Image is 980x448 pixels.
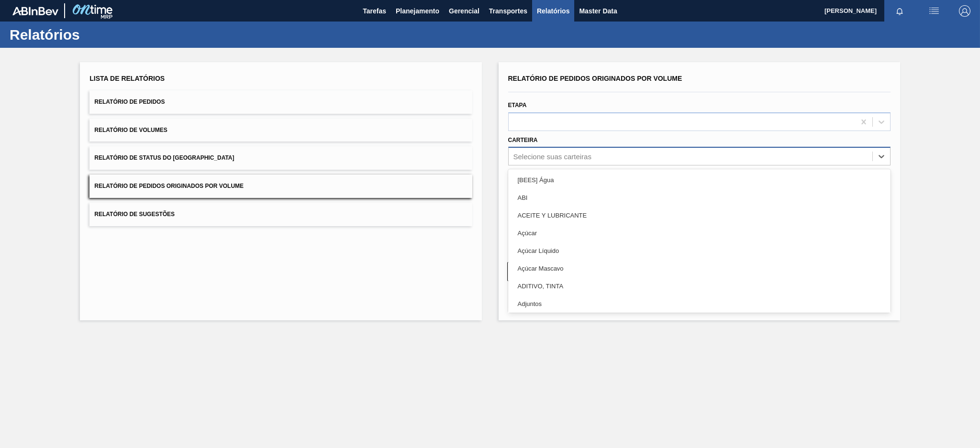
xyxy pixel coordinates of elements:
[508,102,527,109] label: Etapa
[94,183,244,189] span: Relatório de Pedidos Originados por Volume
[508,224,891,242] div: Açúcar
[94,211,175,218] span: Relatório de Sugestões
[508,137,538,143] label: Carteira
[89,75,165,82] span: Lista de Relatórios
[94,98,165,105] span: Relatório de Pedidos
[396,5,439,17] span: Planejamento
[89,90,472,114] button: Relatório de Pedidos
[12,7,58,15] img: TNhmsLtSVTkK8tSr43FrP2fwEKptu5GPRR3wAAAABJRU5ErkJggg==
[884,4,915,18] button: Notificações
[508,260,891,277] div: Açúcar Mascavo
[508,207,891,224] div: ACEITE Y LUBRICANTE
[489,5,527,17] span: Transportes
[89,175,472,198] button: Relatório de Pedidos Originados por Volume
[508,295,891,313] div: Adjuntos
[508,171,891,189] div: [BEES] Água
[363,5,386,17] span: Tarefas
[508,75,682,82] span: Relatório de Pedidos Originados por Volume
[94,154,234,161] span: Relatório de Status do [GEOGRAPHIC_DATA]
[508,242,891,260] div: Açúcar Líquido
[94,127,167,133] span: Relatório de Volumes
[89,119,472,142] button: Relatório de Volumes
[89,146,472,170] button: Relatório de Status do [GEOGRAPHIC_DATA]
[508,189,891,207] div: ABI
[579,5,617,17] span: Master Data
[513,153,591,161] div: Selecione suas carteiras
[449,5,479,17] span: Gerencial
[508,277,891,295] div: ADITIVO, TINTA
[537,5,569,17] span: Relatórios
[89,203,472,226] button: Relatório de Sugestões
[507,262,695,281] button: Limpar
[959,5,970,17] img: Logout
[928,5,940,17] img: userActions
[10,29,179,40] h1: Relatórios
